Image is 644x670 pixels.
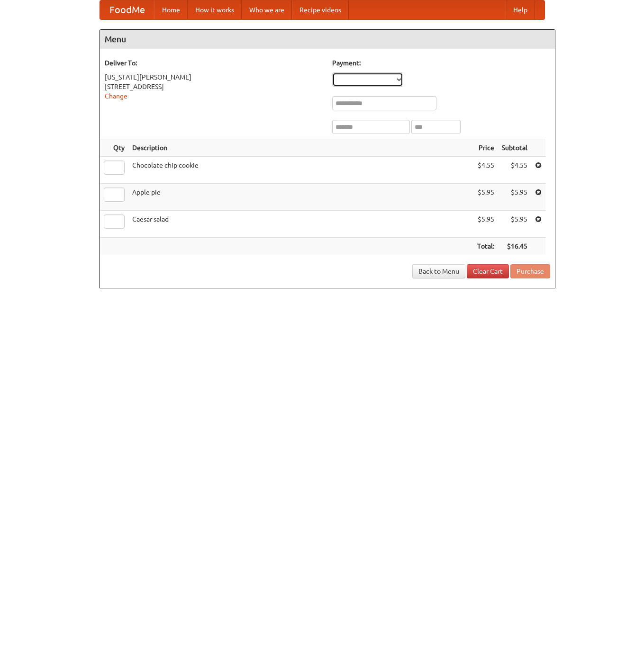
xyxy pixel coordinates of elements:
a: Who we are [242,0,292,19]
td: Caesar salad [128,211,473,238]
td: $5.95 [498,184,531,211]
td: $4.55 [498,157,531,184]
th: Total: [473,238,498,255]
a: How it works [188,0,242,19]
td: $4.55 [473,157,498,184]
td: $5.95 [473,211,498,238]
th: Qty [100,139,128,157]
a: Help [506,0,535,19]
h4: Menu [100,30,555,49]
th: Price [473,139,498,157]
div: [US_STATE][PERSON_NAME] [105,72,323,82]
th: Description [128,139,473,157]
a: Home [154,0,188,19]
td: Chocolate chip cookie [128,157,473,184]
th: $16.45 [498,238,531,255]
button: Purchase [510,264,550,278]
h5: Deliver To: [105,58,323,68]
td: $5.95 [473,184,498,211]
td: $5.95 [498,211,531,238]
a: Clear Cart [467,264,509,278]
a: FoodMe [100,0,154,19]
a: Back to Menu [412,264,465,278]
td: Apple pie [128,184,473,211]
div: [STREET_ADDRESS] [105,82,323,91]
h5: Payment: [332,58,550,68]
a: Change [105,92,127,100]
a: Recipe videos [292,0,349,19]
th: Subtotal [498,139,531,157]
